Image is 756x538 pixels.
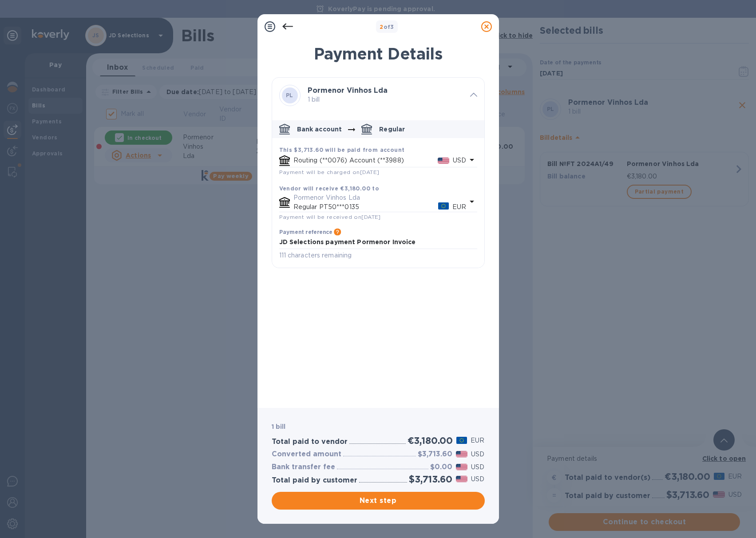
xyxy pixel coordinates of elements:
[272,450,341,459] h3: Converted amount
[272,476,357,485] h3: Total paid by customer
[308,95,463,104] p: 1 bill
[452,202,466,212] p: EUR
[456,476,468,482] img: USD
[279,238,477,246] textarea: JD Selections payment Pormenor Invoice
[279,229,332,235] h3: Payment reference
[471,463,484,472] p: USD
[453,156,466,165] p: USD
[471,475,484,484] p: USD
[409,474,452,485] h2: $3,713.60
[438,158,450,164] img: USD
[272,438,348,446] h3: Total paid to vendor
[279,495,478,506] span: Next step
[293,193,467,202] p: Pormenor Vinhos Lda
[456,464,468,470] img: USD
[279,185,380,192] b: Vendor will receive €3,180.00 to
[279,169,380,175] span: Payment will be charged on [DATE]
[297,125,342,134] p: Bank account
[279,146,405,153] b: This $3,713.60 will be paid from account
[456,451,468,457] img: USD
[293,156,438,165] p: Routing (**0076) Account (**3988)
[293,202,439,212] p: Regular PT50***0135
[471,436,484,445] p: EUR
[272,117,484,268] div: default-method
[308,86,388,95] b: Pormenor Vinhos Lda
[272,423,286,430] b: 1 bill
[272,463,335,471] h3: Bank transfer fee
[272,78,484,113] div: PLPormenor Vinhos Lda 1 bill
[430,463,452,471] h3: $0.00
[418,450,452,459] h3: $3,713.60
[471,450,484,459] p: USD
[272,492,485,510] button: Next step
[380,24,394,30] b: of 3
[408,435,453,446] h2: €3,180.00
[286,92,293,99] b: PL
[380,24,383,30] span: 2
[279,214,381,220] span: Payment will be received on [DATE]
[379,125,405,134] p: Regular
[272,44,485,63] h1: Payment Details
[279,250,477,261] p: 111 characters remaining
